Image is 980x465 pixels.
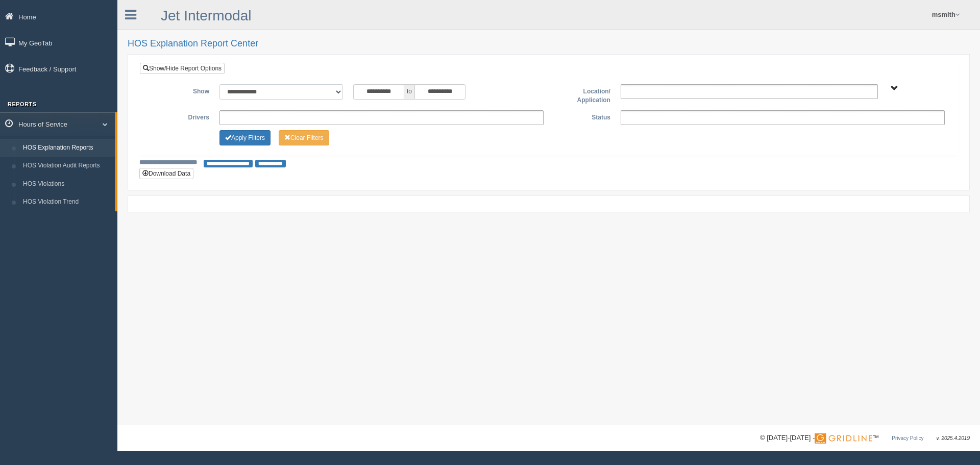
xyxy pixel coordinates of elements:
h2: HOS Explanation Report Center [128,39,970,49]
a: HOS Violations [18,175,115,193]
a: Show/Hide Report Options [140,63,225,74]
button: Change Filter Options [279,130,329,145]
label: Status [549,110,616,123]
a: Privacy Policy [892,435,923,441]
button: Download Data [139,168,193,179]
label: Drivers [148,110,214,123]
a: HOS Explanation Reports [18,139,115,157]
div: © [DATE]-[DATE] - ™ [760,433,970,444]
span: to [404,84,414,100]
label: Location/ Application [549,84,616,105]
a: HOS Violation Audit Reports [18,157,115,175]
button: Change Filter Options [219,130,271,145]
a: HOS Violation Trend [18,193,115,211]
label: Show [148,84,214,96]
img: Gridline [815,433,872,444]
a: Jet Intermodal [161,8,251,23]
span: v. 2025.4.2019 [937,435,970,441]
